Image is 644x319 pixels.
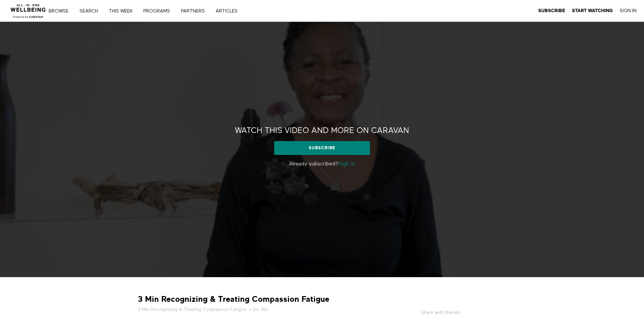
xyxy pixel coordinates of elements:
[538,8,565,14] a: Subscribe
[46,9,76,14] a: Browse
[53,7,252,14] nav: Primary
[138,306,364,313] h5: • 3m 36s
[141,9,177,14] a: PROGRAMS
[178,9,212,14] a: PARTNERS
[572,8,613,13] strong: Start Watching
[138,306,246,313] a: 3 Min Recognizing & Treating Compassion Fatigue
[572,8,613,14] a: Start Watching
[106,9,140,14] a: THIS WEEK
[138,294,329,304] strong: 3 Min Recognizing & Treating Compassion Fatigue
[222,160,422,168] p: Already subscribed?
[538,8,565,13] strong: Subscribe
[77,9,105,14] a: Search
[620,8,637,14] a: Sign In
[235,126,409,136] h2: Watch this video and more on CARAVAN
[213,9,245,14] a: ARTICLES
[274,141,370,155] a: Subscribe
[338,161,355,167] a: Sign in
